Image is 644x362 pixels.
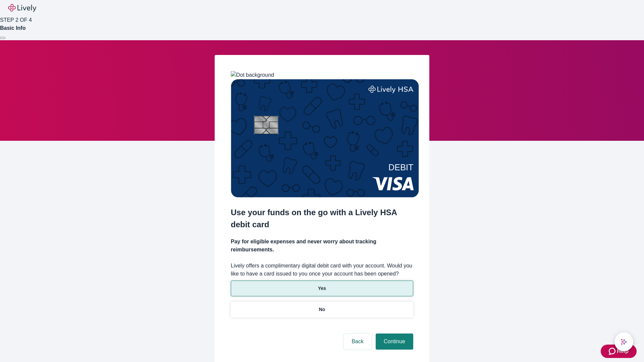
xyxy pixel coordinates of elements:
[343,334,372,350] button: Back
[609,347,617,355] svg: Zendesk support icon
[614,333,633,351] button: chat
[231,71,274,79] img: Dot background
[8,4,36,12] img: Lively
[231,238,413,254] h4: Pay for eligible expenses and never worry about tracking reimbursements.
[231,302,413,317] button: No
[231,206,413,231] h2: Use your funds on the go with a Lively HSA debit card
[231,281,413,296] button: Yes
[617,347,629,355] span: Help
[231,79,419,197] img: Debit card
[318,285,326,292] p: Yes
[376,334,413,350] button: Continue
[621,339,627,345] svg: Lively AI Assistant
[601,345,637,358] button: Zendesk support iconHelp
[231,262,413,278] label: Lively offers a complimentary digital debit card with your account. Would you like to have a card...
[319,306,325,313] p: No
